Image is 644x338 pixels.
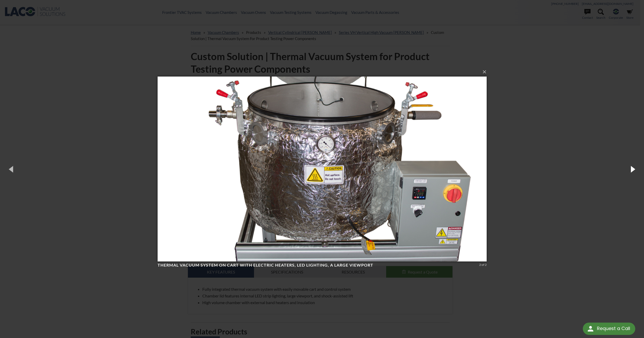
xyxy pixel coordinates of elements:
div: Request a Call [597,323,630,334]
img: thermal vacuum system on cart with electric heaters, LED lighting, a large viewport [158,66,487,272]
button: Next (Right arrow key) [621,155,644,183]
img: round button [586,325,595,333]
button: × [159,66,488,78]
div: 2 of 2 [479,262,487,267]
div: Request a Call [583,323,635,335]
h4: thermal vacuum system on cart with electric heaters, LED lighting, a large viewport [158,262,477,268]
